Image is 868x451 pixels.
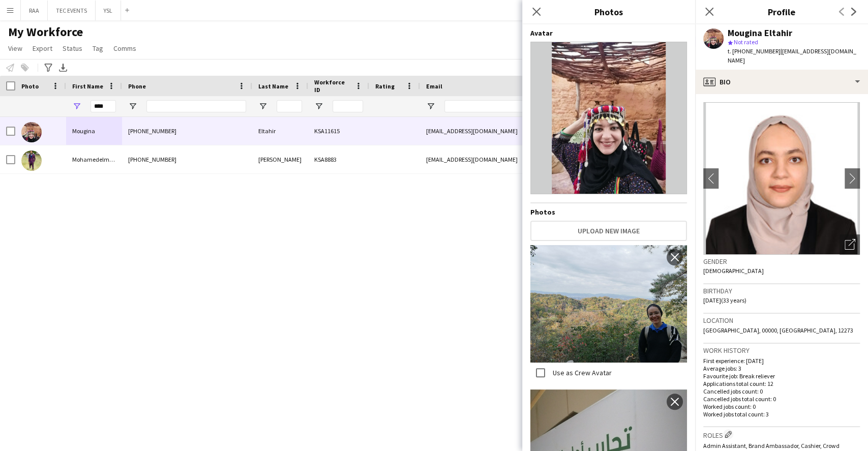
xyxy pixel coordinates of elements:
[703,257,860,266] h3: Gender
[146,100,246,112] input: Phone Filter Input
[122,145,252,173] div: [PHONE_NUMBER]
[314,78,351,94] span: Workforce ID
[551,368,612,377] label: Use as Crew Avatar
[72,102,81,111] button: Open Filter Menu
[308,145,369,173] div: KSA8883
[703,429,860,440] h3: Roles
[21,151,42,171] img: Mohamedelmougtaba Ahmed
[66,145,122,173] div: Mohamedelmougtaba
[128,102,137,111] button: Open Filter Menu
[444,100,617,112] input: Email Filter Input
[375,82,395,90] span: Rating
[840,234,860,255] div: Open photos pop-in
[308,117,369,145] div: KSA11615
[703,410,860,418] p: Worked jobs total count: 3
[33,44,52,53] span: Export
[703,316,860,325] h3: Location
[88,42,107,55] a: Tag
[21,122,42,142] img: Mougina Eltahir
[4,42,26,55] a: View
[703,286,860,295] h3: Birthday
[703,387,860,395] p: Cancelled jobs count: 0
[703,365,860,372] p: Average jobs: 3
[57,62,69,74] app-action-btn: Export XLSX
[333,100,363,112] input: Workforce ID Filter Input
[122,117,252,145] div: [PHONE_NUMBER]
[277,100,302,112] input: Last Name Filter Input
[91,100,116,112] input: First Name Filter Input
[258,102,267,111] button: Open Filter Menu
[734,38,758,46] span: Not rated
[420,145,623,173] div: [EMAIL_ADDRESS][DOMAIN_NAME]
[63,44,82,53] span: Status
[530,42,687,194] img: Crew avatar
[96,1,121,20] button: YSL
[703,102,860,255] img: Crew avatar or photo
[728,47,781,55] span: t. [PHONE_NUMBER]
[252,145,308,173] div: [PERSON_NAME]
[530,207,687,217] h4: Photos
[703,380,860,387] p: Applications total count: 12
[42,62,54,74] app-action-btn: Advanced filters
[113,44,136,53] span: Comms
[128,82,146,90] span: Phone
[522,5,695,18] h3: Photos
[703,395,860,403] p: Cancelled jobs total count: 0
[703,346,860,355] h3: Work history
[258,82,288,90] span: Last Name
[8,24,83,40] span: My Workforce
[530,245,687,363] img: Crew photo 1011527
[530,221,687,241] button: Upload new image
[703,296,746,304] span: [DATE] (33 years)
[420,117,623,145] div: [EMAIL_ADDRESS][DOMAIN_NAME]
[72,82,103,90] span: First Name
[426,82,442,90] span: Email
[66,117,122,145] div: Mougina
[728,47,856,64] span: | [EMAIL_ADDRESS][DOMAIN_NAME]
[530,28,687,38] h4: Avatar
[703,372,860,380] p: Favourite job: Break reliever
[93,44,103,53] span: Tag
[8,44,22,53] span: View
[728,28,792,38] div: Mougina Eltahir
[109,42,140,55] a: Comms
[58,42,86,55] a: Status
[252,117,308,145] div: Eltahir
[703,357,860,365] p: First experience: [DATE]
[28,42,56,55] a: Export
[703,326,853,334] span: [GEOGRAPHIC_DATA], 00000, [GEOGRAPHIC_DATA], 12273
[703,267,764,275] span: [DEMOGRAPHIC_DATA]
[314,102,323,111] button: Open Filter Menu
[21,1,48,20] button: RAA
[48,1,96,20] button: TEC EVENTS
[695,5,868,18] h3: Profile
[703,403,860,410] p: Worked jobs count: 0
[21,82,39,90] span: Photo
[426,102,435,111] button: Open Filter Menu
[695,70,868,94] div: Bio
